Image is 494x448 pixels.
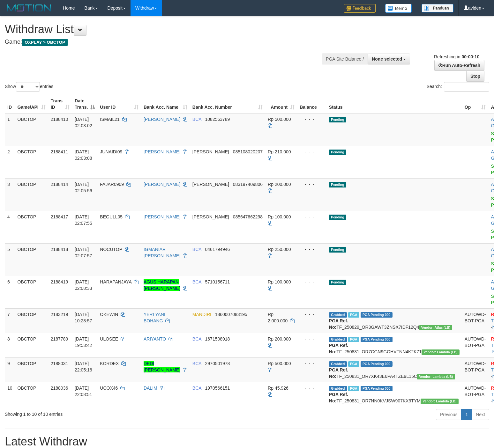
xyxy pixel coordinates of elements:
span: Pending [329,182,346,187]
span: Pending [329,247,346,253]
span: Marked by avlcs1 [348,361,359,367]
span: Copy 1860007083195 to clipboard [215,312,247,317]
span: Rp 200.000 [268,182,291,187]
td: 1 [5,113,15,146]
span: JUNAIDI09 [100,149,122,154]
div: - - - [300,279,324,285]
span: Refreshing in: [434,54,479,59]
span: Vendor URL: https://dashboard.q2checkout.com/secure [419,325,453,330]
th: Amount: activate to sort column ascending [265,95,297,113]
div: - - - [300,149,324,155]
span: Pending [329,117,346,122]
span: 2188031 [51,361,68,366]
span: Grabbed [329,312,347,318]
span: 2188419 [51,279,68,284]
img: Feedback.jpg [344,4,376,13]
span: FAJAR0909 [100,182,124,187]
div: - - - [300,181,324,187]
td: AUTOWD-BOT-PGA [462,333,489,357]
select: Showentries [16,82,40,92]
td: OBCTOP [15,178,48,211]
span: Vendor URL: https://dashboard.q2checkout.com/secure [422,349,460,355]
a: YERI YANI BOHANG [144,312,165,323]
span: Rp 100.000 [268,279,291,284]
span: Vendor URL: https://dashboard.q2checkout.com/secure [421,399,459,404]
td: OBCTOP [15,382,48,407]
span: Rp 2.000.000 [268,312,288,323]
span: 2188418 [51,247,68,252]
span: [PERSON_NAME] [192,214,229,219]
a: Stop [466,71,484,82]
span: Rp 100.000 [268,214,291,219]
span: BCA [192,386,201,391]
span: [DATE] 19:53:42 [75,336,92,348]
span: Copy 083197409806 to clipboard [233,182,263,187]
a: Previous [436,409,461,420]
span: [DATE] 22:05:16 [75,361,92,372]
span: Vendor URL: https://dashboard.q2checkout.com/secure [417,374,455,379]
h1: Latest Withdraw [5,435,489,448]
span: 2188414 [51,182,68,187]
span: BCA [192,117,201,122]
input: Search: [444,82,489,92]
a: DEDI [PERSON_NAME] [144,361,180,372]
span: ISMAIL21 [100,117,119,122]
span: Rp 500.000 [268,117,291,122]
span: None selected [372,56,402,62]
td: 5 [5,243,15,276]
a: Next [472,409,489,420]
span: 2188411 [51,149,68,154]
span: MANDIRI [192,312,211,317]
td: OBCTOP [15,243,48,276]
span: OXPLAY > OBCTOP [22,39,68,46]
span: BCA [192,279,201,284]
span: [DATE] 02:08:33 [75,279,92,291]
a: [PERSON_NAME] [144,182,180,187]
div: - - - [300,311,324,318]
img: panduan.png [422,4,453,12]
td: 10 [5,382,15,407]
span: PGA Pending [361,386,393,391]
a: [PERSON_NAME] [144,117,180,122]
th: Date Trans.: activate to sort column descending [72,95,97,113]
td: OBCTOP [15,357,48,382]
span: Grabbed [329,337,347,342]
span: Copy 2970501978 to clipboard [205,361,230,366]
span: Rp 210.000 [268,149,291,154]
td: TF_250831_OR7NN0KVJSW907KX9TYM [326,382,462,407]
span: ULOSEE [100,336,118,342]
span: BCA [192,247,201,252]
span: Rp 250.000 [268,247,291,252]
td: 8 [5,333,15,357]
span: [PERSON_NAME] [192,149,229,154]
span: Marked by avlcs2 [348,312,359,318]
span: Copy 1970566151 to clipboard [205,386,230,391]
b: PGA Ref. No: [329,343,348,354]
span: UCOX46 [100,386,118,391]
span: NOCUTOP [100,247,122,252]
span: Grabbed [329,386,347,391]
td: OBCTOP [15,308,48,333]
img: Button%20Memo.svg [385,4,412,13]
td: AUTOWD-BOT-PGA [462,357,489,382]
span: [DATE] 10:28:57 [75,312,92,323]
span: Pending [329,280,346,285]
th: Status [326,95,462,113]
b: PGA Ref. No: [329,367,348,379]
a: IGMANIAR [PERSON_NAME] [144,247,180,258]
span: BEGULL05 [100,214,123,219]
td: TF_250831_OR7XK43E6PA4TZE9L15C [326,357,462,382]
td: 6 [5,276,15,308]
div: - - - [300,246,324,253]
div: - - - [300,214,324,220]
td: AUTOWD-BOT-PGA [462,382,489,407]
span: BCA [192,361,201,366]
span: Copy 0461794946 to clipboard [205,247,230,252]
td: OBCTOP [15,146,48,178]
span: Copy 5710156711 to clipboard [205,279,230,284]
span: Pending [329,150,346,155]
td: 3 [5,178,15,211]
div: - - - [300,360,324,367]
span: [DATE] 02:05:56 [75,182,92,193]
span: [DATE] 02:07:55 [75,214,92,226]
